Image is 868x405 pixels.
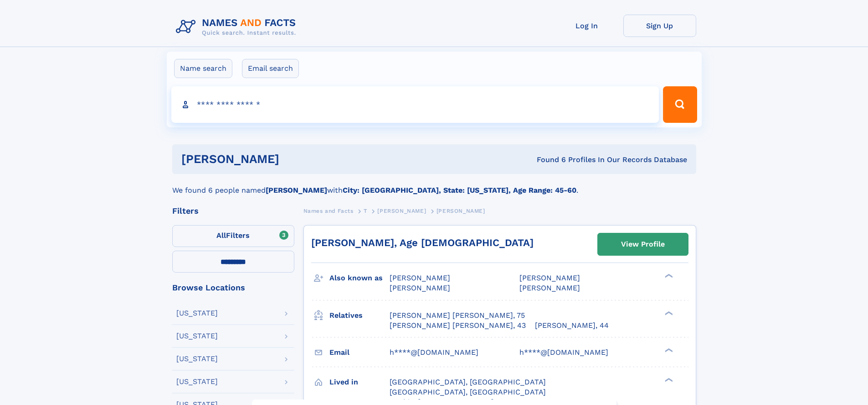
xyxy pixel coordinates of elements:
span: [PERSON_NAME] [519,284,580,292]
div: ❯ [663,273,673,279]
div: [US_STATE] [176,378,218,385]
button: Search Button [663,86,697,123]
div: Browse Locations [172,284,294,292]
img: Logo Names and Facts [172,15,303,39]
div: ❯ [663,310,673,316]
div: [US_STATE] [176,310,218,317]
h1: [PERSON_NAME] [181,153,408,165]
label: Email search [242,59,299,78]
h3: Lived in [329,374,390,390]
a: [PERSON_NAME], Age [DEMOGRAPHIC_DATA] [311,237,534,248]
a: [PERSON_NAME] [PERSON_NAME], 43 [390,321,526,331]
span: All [216,231,226,240]
span: [PERSON_NAME] [390,274,450,282]
div: Found 6 Profiles In Our Records Database [408,155,687,165]
label: Filters [172,225,294,247]
div: We found 6 people named with . [172,174,696,196]
div: [US_STATE] [176,332,218,340]
h3: Relatives [329,308,390,323]
div: ❯ [663,347,673,353]
h3: Email [329,345,390,360]
a: Log In [550,15,623,37]
h3: Also known as [329,270,390,286]
a: Names and Facts [303,205,354,216]
span: [PERSON_NAME] [390,284,450,292]
span: T [364,208,367,214]
div: View Profile [621,234,665,255]
input: search input [171,86,659,123]
div: [US_STATE] [176,355,218,363]
a: [PERSON_NAME] [PERSON_NAME], 75 [390,310,525,321]
a: [PERSON_NAME] [377,205,426,216]
div: ❯ [663,377,673,383]
b: [PERSON_NAME] [266,186,327,195]
label: Name search [174,59,232,78]
span: [PERSON_NAME] [437,208,485,214]
span: [GEOGRAPHIC_DATA], [GEOGRAPHIC_DATA] [390,378,546,386]
a: Sign Up [623,15,696,37]
a: View Profile [598,233,688,255]
a: T [364,205,367,216]
span: [GEOGRAPHIC_DATA], [GEOGRAPHIC_DATA] [390,388,546,396]
a: [PERSON_NAME], 44 [535,321,609,331]
span: [PERSON_NAME] [519,274,580,282]
b: City: [GEOGRAPHIC_DATA], State: [US_STATE], Age Range: 45-60 [343,186,576,195]
div: Filters [172,207,294,215]
span: [PERSON_NAME] [377,208,426,214]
